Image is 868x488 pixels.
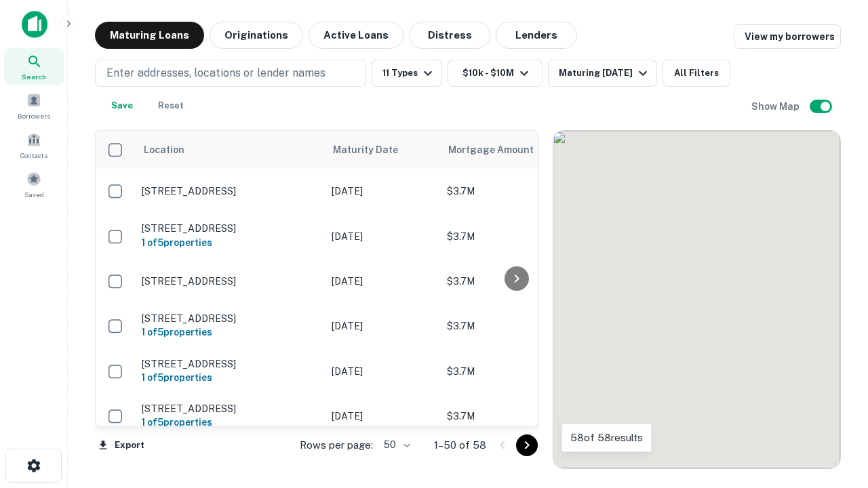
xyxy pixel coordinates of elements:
[372,60,442,87] button: 11 Types
[95,435,148,455] button: Export
[378,435,412,455] div: 50
[333,142,416,158] span: Maturity Date
[548,60,657,87] button: Maturing [DATE]
[100,92,144,119] button: Save your search to get updates of matches that match your search criteria.
[332,229,433,244] p: [DATE]
[22,71,46,82] span: Search
[448,142,551,158] span: Mortgage Amount
[22,11,47,38] img: capitalize-icon.png
[18,110,50,121] span: Borrowers
[553,131,840,468] div: 0 0
[106,65,325,81] p: Enter addresses, locations or lender names
[663,60,730,87] button: All Filters
[409,22,490,49] button: Distress
[142,185,318,197] p: [STREET_ADDRESS]
[800,380,868,445] iframe: Chat Widget
[448,60,542,87] button: $10k - $10M
[142,275,318,287] p: [STREET_ADDRESS]
[95,22,204,49] button: Maturing Loans
[309,22,403,49] button: Active Loans
[332,319,433,333] p: [DATE]
[447,274,583,289] p: $3.7M
[142,325,318,340] h6: 1 of 5 properties
[142,312,318,325] p: [STREET_ADDRESS]
[559,65,651,81] div: Maturing [DATE]
[142,358,318,370] p: [STREET_ADDRESS]
[734,24,841,49] a: View my borrowers
[4,48,64,85] a: Search
[142,222,318,235] p: [STREET_ADDRESS]
[142,403,318,415] p: [STREET_ADDRESS]
[332,184,433,199] p: [DATE]
[24,189,44,200] span: Saved
[434,437,486,453] p: 1–50 of 58
[496,22,577,49] button: Lenders
[447,184,583,199] p: $3.7M
[149,92,193,119] button: Reset
[440,131,589,169] th: Mortgage Amount
[447,409,583,424] p: $3.7M
[332,409,433,424] p: [DATE]
[142,235,318,250] h6: 1 of 5 properties
[95,60,366,87] button: Enter addresses, locations or lender names
[751,99,802,114] h6: Show Map
[332,274,433,289] p: [DATE]
[4,166,64,203] a: Saved
[325,131,440,169] th: Maturity Date
[143,142,184,158] span: Location
[447,229,583,244] p: $3.7M
[300,437,373,453] p: Rows per page:
[210,22,303,49] button: Originations
[142,415,318,430] h6: 1 of 5 properties
[332,364,433,379] p: [DATE]
[570,430,643,446] p: 58 of 58 results
[4,87,64,124] a: Borrowers
[135,131,325,169] th: Location
[142,370,318,385] h6: 1 of 5 properties
[447,319,583,333] p: $3.7M
[447,364,583,379] p: $3.7M
[4,127,64,163] a: Contacts
[20,150,47,161] span: Contacts
[516,434,538,456] button: Go to next page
